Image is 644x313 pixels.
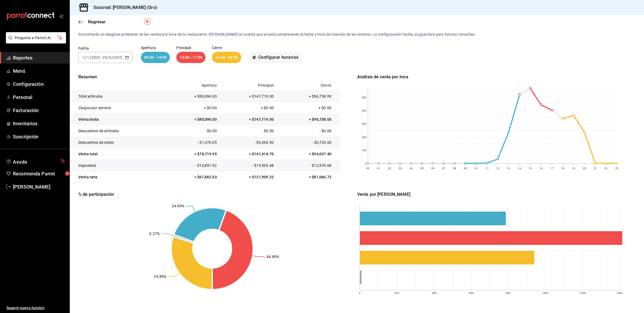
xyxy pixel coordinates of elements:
input: -- [82,55,85,60]
text: 20 [583,167,586,170]
img: Tooltip marker [144,18,151,25]
text: 20K [394,292,400,294]
td: - $12,970.68 [277,160,340,171]
td: Cargos por servicio [70,102,167,114]
text: 0.27% [149,232,160,236]
td: = $94,037.40 [277,148,340,160]
td: Descuentos de artículos [70,125,167,137]
td: - $0.00 [167,125,220,137]
text: 40K [361,109,367,112]
span: Menú [13,67,65,75]
text: 140K [616,292,623,294]
text: 23 [615,167,618,170]
a: Pregunta a Parrot AI [4,39,66,45]
span: Personal [13,94,65,101]
p: Principal [176,46,206,50]
span: Facturación [13,107,65,114]
div: Análisis de venta por hora [357,74,627,80]
td: - $1,376.05 [167,137,220,148]
th: Cierre [277,80,340,91]
span: Regresar [88,19,106,24]
text: 06 [431,167,434,170]
td: + $0.00 [277,102,340,114]
h3: Sucursal: [PERSON_NAME] (Qro) [89,4,157,11]
td: Venta neta [70,171,167,183]
div: 09:00 - 14:59 [141,52,170,63]
p: Cierre [212,46,241,50]
text: 21 [594,167,597,170]
input: -- [87,55,89,60]
text: 10 [474,167,478,170]
text: 03 [399,167,402,170]
span: Ayuda [13,158,58,164]
td: Impuestos [70,160,167,171]
text: 16 [539,167,543,170]
button: open_drawer_menu [59,14,63,18]
td: + $0.00 [220,102,277,114]
text: 07 [442,167,445,170]
div: 18:00 - 23:59 [212,52,241,63]
text: 100K [542,292,549,294]
td: Total artículos [70,91,167,102]
span: Pregunta a Parrot AI [14,35,58,41]
text: 15 [529,167,532,170]
td: + $0.00 [167,102,220,114]
text: 00 [366,167,369,170]
th: Apertura [167,80,220,91]
text: 11 [485,167,488,170]
text: 19 [572,167,575,170]
text: 13 [507,167,510,170]
label: Fecha [78,46,132,50]
text: 12 [496,167,499,170]
text: 17 [550,167,553,170]
text: 0 [365,162,367,165]
text: 22 [604,167,608,170]
text: 40K [432,292,437,294]
text: 120K [579,292,586,294]
div: % de participación [78,191,349,198]
div: 15:00 - 17:59 [176,52,206,63]
span: [PERSON_NAME] [13,183,65,190]
span: Sugerir nueva función [6,305,65,311]
button: Regresar [78,19,106,24]
span: / [89,55,91,60]
text: 20K [361,136,367,139]
span: Recomienda Parrot [13,170,65,177]
text: 0 [359,292,361,294]
text: 60K [469,292,474,294]
span: Reportes [13,54,65,61]
text: 50K [361,96,367,99]
text: 09 [464,167,467,170]
text: 01 [377,167,380,170]
input: -- [109,55,112,60]
td: = $96,758.00 [277,114,340,125]
input: ---- [91,55,100,60]
td: = $147,719.00 [220,114,277,125]
text: 04 [409,167,413,170]
text: 30K [361,122,367,125]
td: + $96,758.00 [277,91,340,102]
td: Descuentos de orden [70,137,167,148]
text: 14 [518,167,521,170]
td: = $67,862.03 [167,171,220,183]
text: 08 [453,167,456,170]
td: - $10,857.92 [167,160,220,171]
td: = $80,096.00 [167,114,220,125]
td: - $2,720.60 [277,137,340,148]
span: - [101,55,102,60]
div: Venta por [PERSON_NAME] [357,191,627,198]
text: 24.99% [172,204,184,208]
text: 18 [561,167,564,170]
span: Configuración [13,80,65,88]
p: Apertura [141,46,170,50]
text: 44.89% [266,255,279,259]
p: Encontrarás un desglose preliminar de las ventas por hora de tu restaurante. [PERSON_NAME] en cue... [78,32,635,37]
span: / [112,55,113,60]
span: Suscripción [13,133,65,140]
input: -- [102,55,107,60]
td: = $141,414.70 [220,148,277,160]
span: Inventarios [13,120,65,127]
td: + $80,096.00 [167,91,220,102]
td: - $0.00 [277,125,340,137]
